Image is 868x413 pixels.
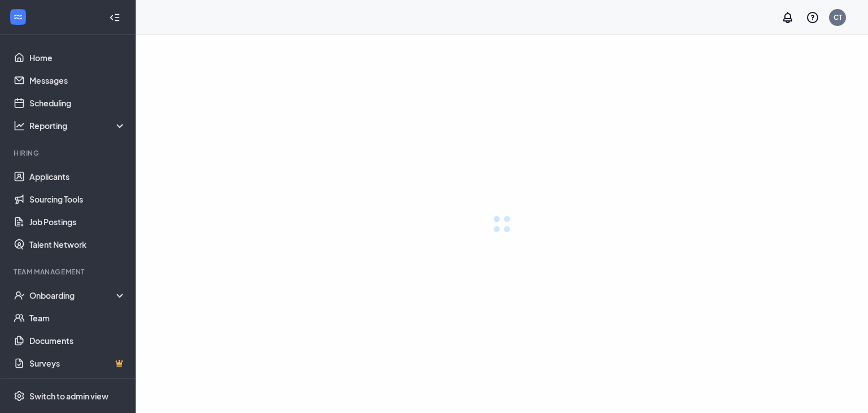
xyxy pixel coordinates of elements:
[14,290,25,301] svg: UserCheck
[14,390,25,402] svg: Settings
[29,390,108,402] div: Switch to admin view
[12,11,24,23] svg: WorkstreamLogo
[29,307,126,329] a: Team
[14,148,124,158] div: Hiring
[29,188,126,210] a: Sourcing Tools
[29,352,126,375] a: SurveysCrown
[29,329,126,352] a: Documents
[29,165,126,188] a: Applicants
[834,12,842,22] div: CT
[29,120,127,131] div: Reporting
[109,12,120,23] svg: Collapse
[29,46,126,69] a: Home
[14,120,25,131] svg: Analysis
[29,69,126,92] a: Messages
[29,290,127,301] div: Onboarding
[14,267,124,277] div: Team Management
[29,92,126,114] a: Scheduling
[29,210,126,233] a: Job Postings
[806,11,819,24] svg: QuestionInfo
[781,11,795,24] svg: Notifications
[29,233,126,256] a: Talent Network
